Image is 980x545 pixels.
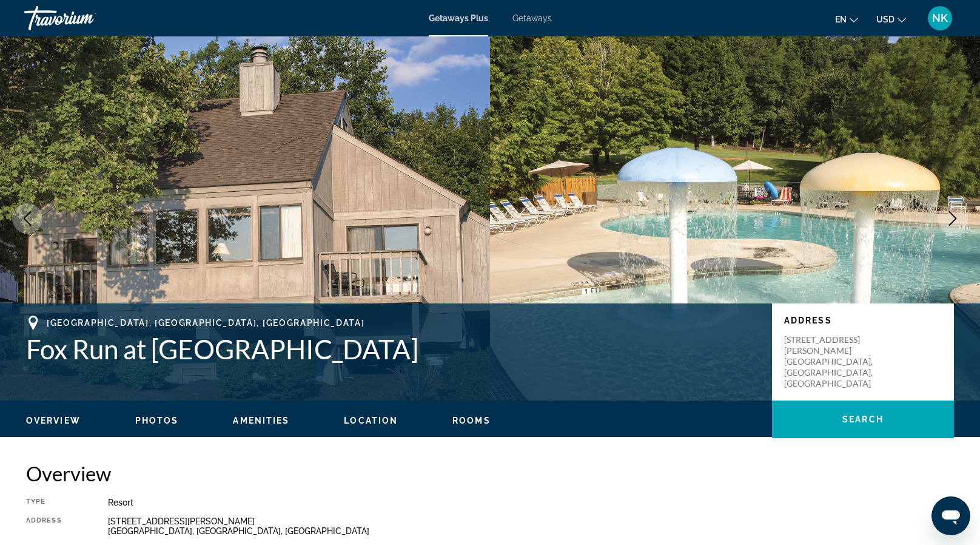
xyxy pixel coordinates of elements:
[512,13,552,23] a: Getaways
[135,415,179,426] button: Photos
[772,401,954,438] button: Search
[108,516,954,536] div: [STREET_ADDRESS][PERSON_NAME] [GEOGRAPHIC_DATA], [GEOGRAPHIC_DATA], [GEOGRAPHIC_DATA]
[876,10,906,28] button: Change currency
[938,203,968,234] button: Next image
[24,2,146,34] a: Travorium
[233,416,289,425] span: Amenities
[108,498,954,507] div: Resort
[835,15,847,24] span: en
[452,416,491,425] span: Rooms
[931,496,970,535] iframe: Button to launch messaging window
[47,318,364,328] span: [GEOGRAPHIC_DATA], [GEOGRAPHIC_DATA], [GEOGRAPHIC_DATA]
[26,461,954,486] h2: Overview
[26,498,78,507] div: Type
[135,416,179,425] span: Photos
[344,416,398,425] span: Location
[26,415,81,426] button: Overview
[924,5,956,31] button: User Menu
[842,415,884,424] span: Search
[26,516,78,536] div: Address
[452,415,491,426] button: Rooms
[835,10,858,28] button: Change language
[784,334,881,389] p: [STREET_ADDRESS][PERSON_NAME] [GEOGRAPHIC_DATA], [GEOGRAPHIC_DATA], [GEOGRAPHIC_DATA]
[429,13,488,23] a: Getaways Plus
[12,203,42,234] button: Previous image
[344,415,398,426] button: Location
[784,316,942,325] p: Address
[876,15,894,24] span: USD
[26,333,760,365] h1: Fox Run at [GEOGRAPHIC_DATA]
[26,416,81,425] span: Overview
[233,415,289,426] button: Amenities
[932,12,948,24] span: NK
